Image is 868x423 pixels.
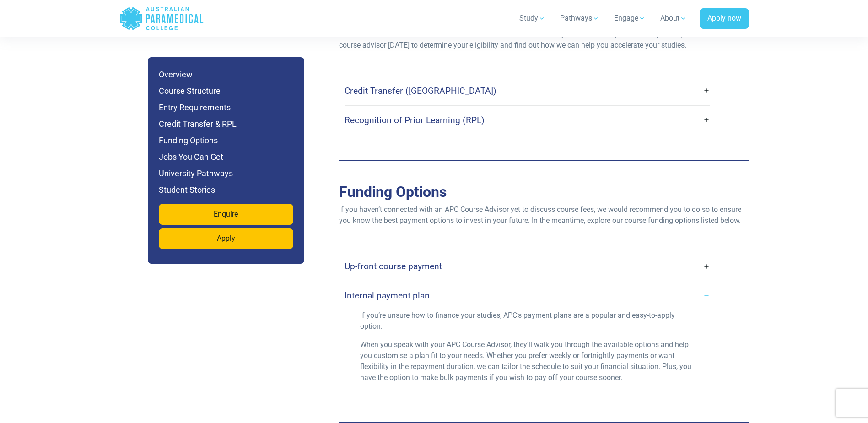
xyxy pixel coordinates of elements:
[345,285,710,306] a: Internal payment plan
[119,4,204,33] a: Australian Paramedical College
[339,183,749,201] h2: Funding Options
[345,255,710,277] a: Up-front course payment
[345,86,496,96] h4: Credit Transfer ([GEOGRAPHIC_DATA])
[345,80,710,102] a: Credit Transfer ([GEOGRAPHIC_DATA])
[514,5,551,31] a: Study
[360,339,695,383] p: When you speak with your APC Course Advisor, they’ll walk you through the available options and h...
[609,5,651,31] a: Engage
[339,29,749,51] p: Both CT and RPL are available and could reduce the number of units you would be required to compl...
[555,5,605,31] a: Pathways
[345,115,485,125] h4: Recognition of Prior Learning (RPL)
[700,8,749,29] a: Apply now
[655,5,692,31] a: About
[360,310,695,332] p: If you’re unsure how to finance your studies, APC’s payment plans are a popular and easy-to-apply...
[345,109,710,131] a: Recognition of Prior Learning (RPL)
[339,204,749,226] p: If you haven’t connected with an APC Course Advisor yet to discuss course fees, we would recommen...
[345,290,430,301] h4: Internal payment plan
[345,261,442,271] h4: Up-front course payment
